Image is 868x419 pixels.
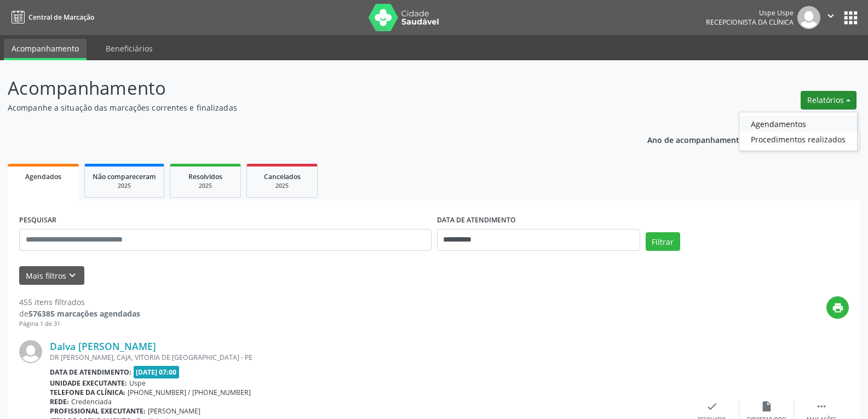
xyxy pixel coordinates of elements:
[739,131,857,147] a: Procedimentos realizados
[50,388,125,397] b: Telefone da clínica:
[148,406,200,416] span: [PERSON_NAME]
[706,8,794,18] div: Uspe Uspe
[50,353,685,362] div: DR [PERSON_NAME], CAJA, VITORIA DE [GEOGRAPHIC_DATA] - PE
[50,368,131,377] b: Data de atendimento:
[93,172,156,181] span: Não compareceram
[706,18,794,27] span: Recepcionista da clínica
[801,91,856,110] button: Relatórios
[188,172,222,181] span: Resolvidos
[797,6,820,29] img: img
[820,6,841,29] button: 
[50,340,156,352] a: Dalva [PERSON_NAME]
[50,406,146,416] b: Profissional executante:
[647,133,744,146] p: Ano de acompanhamento
[437,212,516,229] label: DATA DE ATENDIMENTO
[815,400,827,412] i: 
[8,8,94,26] a: Central de Marcação
[98,39,160,58] a: Beneficiários
[706,400,718,412] i: check
[761,400,773,412] i: insert_drive_file
[93,182,156,190] div: 2025
[826,296,849,319] button: print
[50,397,69,406] b: Rede:
[825,10,837,22] i: 
[134,366,180,378] span: [DATE] 07:00
[128,388,251,397] span: [PHONE_NUMBER] / [PHONE_NUMBER]
[841,8,860,27] button: apps
[739,112,858,151] ul: Relatórios
[8,74,605,102] p: Acompanhamento
[178,182,233,190] div: 2025
[19,296,140,308] div: 455 itens filtrados
[264,172,301,181] span: Cancelados
[28,13,94,22] span: Central de Marcação
[19,319,140,329] div: Página 1 de 31
[71,397,112,406] span: Credenciada
[4,39,87,60] a: Acompanhamento
[8,102,605,113] p: Acompanhe a situação das marcações correntes e finalizadas
[129,378,146,388] span: Uspe
[66,269,78,282] i: keyboard_arrow_down
[646,232,680,251] button: Filtrar
[19,308,140,319] div: de
[739,116,857,131] a: Agendamentos
[25,172,61,181] span: Agendados
[19,212,56,229] label: PESQUISAR
[28,308,140,319] strong: 576385 marcações agendadas
[50,378,127,388] b: Unidade executante:
[832,302,844,314] i: print
[19,340,42,363] img: img
[19,266,84,285] button: Mais filtroskeyboard_arrow_down
[255,182,309,190] div: 2025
